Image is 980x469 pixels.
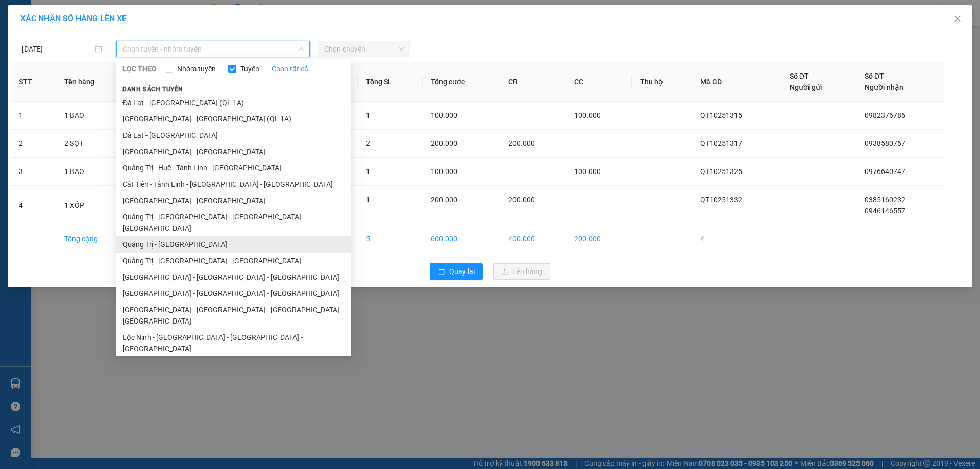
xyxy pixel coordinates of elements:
span: 200.000 [508,195,535,204]
span: Số ĐT [865,72,884,80]
li: Quảng Trị - Huế - Tánh Linh - [GEOGRAPHIC_DATA] [116,160,351,176]
span: Người nhận [865,83,903,91]
li: Đà Lạt - [GEOGRAPHIC_DATA] (QL 1A) [116,94,351,111]
span: 0982376786 [865,111,905,119]
li: Quảng Trị - [GEOGRAPHIC_DATA] - [GEOGRAPHIC_DATA] [116,253,351,269]
li: [GEOGRAPHIC_DATA] - [GEOGRAPHIC_DATA] (QL 1A) [116,111,351,127]
input: 12/10/2025 [22,43,93,55]
td: 600.000 [423,225,500,253]
span: QT10251332 [700,195,742,204]
td: 1 [11,102,56,130]
td: 2 [11,130,56,158]
li: Cát Tiên - Tánh Linh - [GEOGRAPHIC_DATA] - [GEOGRAPHIC_DATA] [116,176,351,192]
span: rollback [438,268,445,276]
span: 100.000 [574,167,601,176]
li: [GEOGRAPHIC_DATA] - [GEOGRAPHIC_DATA] [116,192,351,209]
li: [GEOGRAPHIC_DATA] - [GEOGRAPHIC_DATA] [116,143,351,160]
td: 200.000 [566,225,632,253]
li: [GEOGRAPHIC_DATA] - [GEOGRAPHIC_DATA] - [GEOGRAPHIC_DATA] [116,285,351,302]
th: CR [500,62,566,102]
span: Chọn chuyến [324,41,404,57]
span: 0976640747 [865,167,905,176]
span: Danh sách tuyến [116,85,189,94]
span: 1 [366,195,370,204]
li: Đà Lạt - [GEOGRAPHIC_DATA] [116,127,351,143]
td: 1 BAO [56,158,133,186]
th: CC [566,62,632,102]
span: 100.000 [574,111,601,119]
span: 0946146557 [865,207,905,215]
span: Chọn tuyến - nhóm tuyến [122,41,304,57]
span: QT10251325 [700,167,742,176]
span: 1 [366,111,370,119]
span: QT10251315 [700,111,742,119]
th: Tổng cước [423,62,500,102]
span: QT10251317 [700,139,742,147]
span: Quay lại [449,266,475,277]
td: 3 [11,158,56,186]
button: Close [943,5,972,34]
button: rollbackQuay lại [430,263,483,280]
span: 1 [366,167,370,176]
button: uploadLên hàng [493,263,550,280]
span: Số ĐT [790,72,809,80]
li: [GEOGRAPHIC_DATA] - [GEOGRAPHIC_DATA] - [GEOGRAPHIC_DATA] [116,269,351,285]
span: 200.000 [508,139,535,147]
span: 2 [366,139,370,147]
td: 4 [692,225,781,253]
span: Tuyến [236,63,263,75]
td: 400.000 [500,225,566,253]
span: Nhóm tuyến [173,63,220,75]
th: STT [11,62,56,102]
th: Mã GD [692,62,781,102]
th: Tổng SL [358,62,423,102]
td: 2 SỌT [56,130,133,158]
td: 4 [11,186,56,225]
th: Thu hộ [632,62,692,102]
td: Tổng cộng [56,225,133,253]
td: 5 [358,225,423,253]
span: 200.000 [431,195,457,204]
li: [GEOGRAPHIC_DATA] - [GEOGRAPHIC_DATA] - [GEOGRAPHIC_DATA] - [GEOGRAPHIC_DATA] [116,302,351,329]
span: 100.000 [431,111,457,119]
li: Lộc Ninh - [GEOGRAPHIC_DATA] - [GEOGRAPHIC_DATA] - [GEOGRAPHIC_DATA] [116,329,351,357]
td: 1 BAO [56,102,133,130]
span: XÁC NHẬN SỐ HÀNG LÊN XE [20,14,127,23]
li: Quảng Trị - [GEOGRAPHIC_DATA] - [GEOGRAPHIC_DATA] - [GEOGRAPHIC_DATA] [116,209,351,236]
span: LỌC THEO [122,63,157,75]
th: Tên hàng [56,62,133,102]
span: 0385160232 [865,195,905,204]
span: 0938580767 [865,139,905,147]
span: down [298,46,304,52]
li: Quảng Trị - [GEOGRAPHIC_DATA] [116,236,351,253]
a: Chọn tất cả [272,63,308,75]
span: 100.000 [431,167,457,176]
span: 200.000 [431,139,457,147]
span: close [953,15,962,23]
td: 1 XỐP [56,186,133,225]
span: Người gửi [790,83,822,91]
